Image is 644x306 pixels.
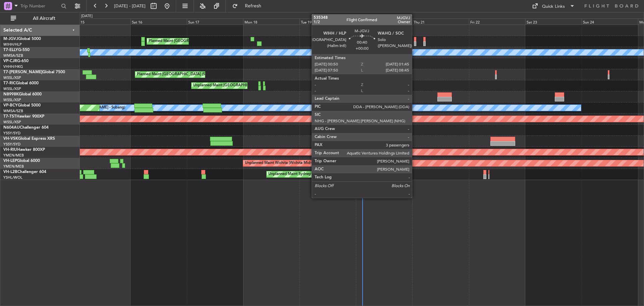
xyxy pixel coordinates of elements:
[582,18,638,25] div: Sun 24
[3,142,20,147] a: YSSY/SYD
[3,170,17,174] span: VH-L2B
[3,148,45,152] a: VH-RIUHawker 800XP
[3,48,30,52] a: T7-ELLYG-550
[137,70,216,80] div: Planned Maint [GEOGRAPHIC_DATA] (Seletar)
[3,115,44,119] a: T7-TSTHawker 900XP
[3,137,55,141] a: VH-VSKGlobal Express XRS
[7,13,73,24] button: All Aircraft
[3,70,42,74] span: T7-[PERSON_NAME]
[3,159,17,163] span: VH-LEP
[3,103,18,107] span: VP-BCY
[3,37,41,41] a: M-JGVJGlobal 5000
[149,36,227,46] div: Planned Maint [GEOGRAPHIC_DATA] (Seletar)
[3,59,29,63] a: VP-CJRG-650
[268,169,351,179] div: Unplanned Maint Sydney ([PERSON_NAME] Intl)
[130,18,187,25] div: Sat 16
[187,18,243,25] div: Sun 17
[243,18,300,25] div: Mon 18
[3,175,22,180] a: YSHL/WOL
[17,16,71,21] span: All Aircraft
[74,18,130,25] div: Fri 15
[3,148,17,152] span: VH-RIU
[3,42,22,47] a: WIHH/HLP
[3,126,20,130] span: N604AU
[3,120,21,125] a: WSSL/XSP
[193,81,277,91] div: Unplanned Maint [GEOGRAPHIC_DATA] (Seletar)
[3,48,18,52] span: T7-ELLY
[3,81,16,85] span: T7-RIC
[245,158,328,168] div: Unplanned Maint Wichita (Wichita Mid-continent)
[469,18,525,25] div: Fri 22
[3,164,24,169] a: YMEN/MEB
[114,3,146,9] span: [DATE] - [DATE]
[525,18,582,25] div: Sat 23
[229,1,269,11] button: Refresh
[412,18,469,25] div: Thu 21
[20,1,59,11] input: Trip Number
[3,37,18,41] span: M-JGVJ
[3,131,20,136] a: YSSY/SYD
[3,97,21,102] a: WSSL/XSP
[356,18,412,25] div: Wed 20
[3,81,39,85] a: T7-RICGlobal 6000
[3,103,41,107] a: VP-BCYGlobal 5000
[3,59,17,63] span: VP-CJR
[542,3,565,10] div: Quick Links
[3,159,40,163] a: VH-LEPGlobal 6000
[3,70,65,74] a: T7-[PERSON_NAME]Global 7500
[3,115,16,119] span: T7-TST
[3,137,18,141] span: VH-VSK
[3,108,23,114] a: WMSA/SZB
[3,75,21,80] a: WSSL/XSP
[300,18,356,25] div: Tue 19
[3,53,23,58] a: WMSA/SZB
[3,170,46,174] a: VH-L2BChallenger 604
[81,13,93,19] div: [DATE]
[3,153,24,158] a: YMEN/MEB
[3,86,21,91] a: WSSL/XSP
[3,64,23,69] a: VHHH/HKG
[3,92,42,96] a: N8998KGlobal 6000
[3,92,19,96] span: N8998K
[239,4,267,8] span: Refresh
[3,126,49,130] a: N604AUChallenger 604
[529,1,578,11] button: Quick Links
